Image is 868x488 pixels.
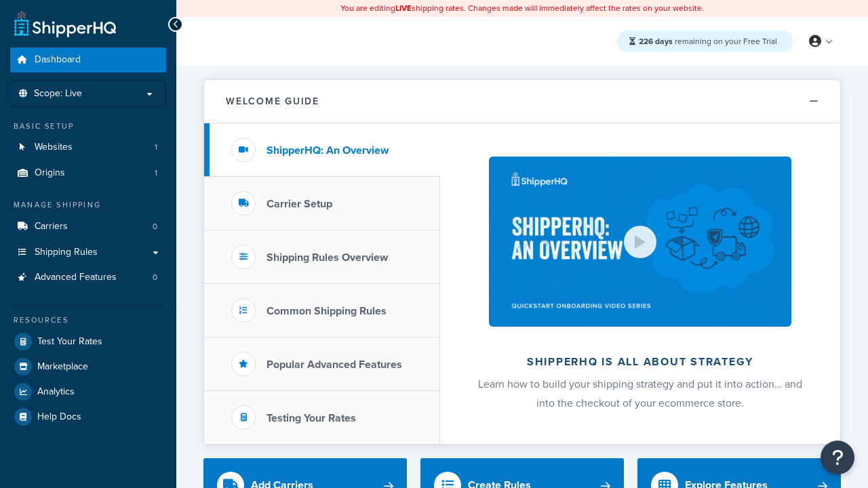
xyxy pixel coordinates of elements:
[267,251,388,264] h3: Shipping Rules Overview
[639,35,673,47] strong: 226 days
[10,329,166,354] a: Test Your Rates
[489,157,791,327] img: ShipperHQ is all about strategy
[10,265,166,290] a: Advanced Features0
[267,359,402,371] h3: Popular Advanced Features
[10,314,166,326] div: Resources
[10,265,166,290] li: Advanced Features
[10,380,166,404] a: Analytics
[35,142,73,153] span: Websites
[37,411,81,423] span: Help Docs
[226,96,319,106] h2: Welcome Guide
[153,272,157,283] span: 0
[37,386,75,398] span: Analytics
[821,441,854,474] button: Open Resource Center
[10,121,166,132] div: Basic Setup
[35,167,65,179] span: Origins
[10,240,166,265] a: Shipping Rules
[639,35,777,47] span: remaining on your Free Trial
[10,161,166,186] li: Origins
[10,47,166,73] a: Dashboard
[478,376,802,411] span: Learn how to build your shipping strategy and put it into action… and into the checkout of your e...
[476,356,804,368] h2: ShipperHQ is all about strategy
[267,198,332,210] h3: Carrier Setup
[267,305,387,317] h3: Common Shipping Rules
[10,405,166,429] a: Help Docs
[267,412,356,424] h3: Testing Your Rates
[35,54,81,66] span: Dashboard
[10,135,166,160] li: Websites
[155,167,157,179] span: 1
[10,161,166,186] a: Origins1
[204,80,840,123] button: Welcome Guide
[10,214,166,239] a: Carriers0
[155,142,157,153] span: 1
[10,354,166,379] a: Marketplace
[35,221,68,232] span: Carriers
[267,144,389,157] h3: ShipperHQ: An Overview
[35,247,98,258] span: Shipping Rules
[10,214,166,239] li: Carriers
[37,336,102,348] span: Test Your Rates
[35,272,117,283] span: Advanced Features
[34,88,82,100] span: Scope: Live
[37,361,88,373] span: Marketplace
[395,2,412,14] b: LIVE
[10,135,166,160] a: Websites1
[10,199,166,211] div: Manage Shipping
[153,221,157,232] span: 0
